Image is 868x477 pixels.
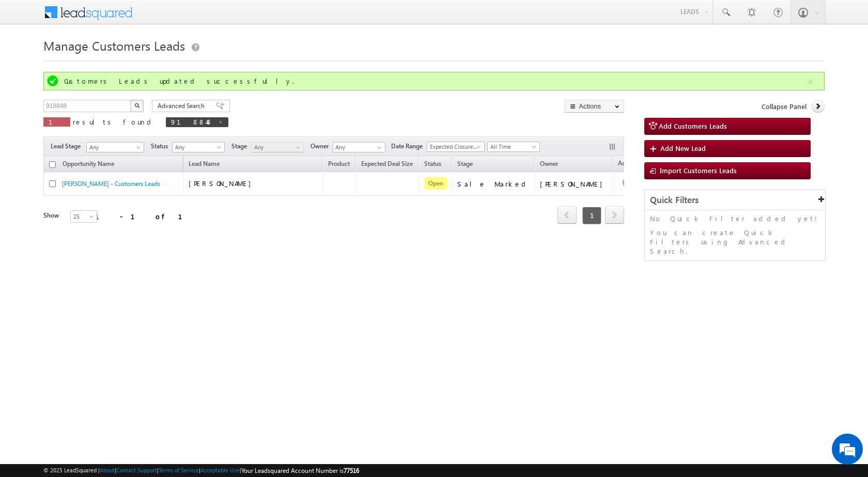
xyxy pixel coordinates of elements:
[419,158,446,172] a: Status
[43,211,62,220] div: Show
[169,5,194,30] div: Minimize live chat window
[252,143,301,152] span: Any
[650,214,820,223] p: No Quick Filter added yet!
[158,101,208,111] span: Advanced Search
[251,142,304,152] a: Any
[762,102,807,111] span: Collapse Panel
[200,467,240,473] a: Acceptable Use
[540,179,608,189] div: [PERSON_NAME]
[427,142,481,151] span: Expected Closure Date
[241,467,359,474] span: Your Leadsquared Account Number is
[183,158,225,172] span: Lead Name
[311,142,333,151] span: Owner
[134,103,139,108] img: Search
[141,318,188,332] em: Start Chat
[356,158,418,172] a: Expected Deal Size
[457,179,530,189] div: Sale Marked
[51,142,85,151] span: Lead Stage
[344,467,359,474] span: 77516
[557,207,577,224] a: prev
[660,144,706,152] span: Add New Lead
[71,212,98,221] span: 25
[86,142,144,152] a: Any
[57,158,119,172] a: Opportunity Name
[333,142,385,152] input: Type to Search
[100,467,115,473] a: About
[605,207,624,224] a: next
[49,161,56,168] input: Check all records
[659,121,727,130] span: Add Customers Leads
[70,210,97,223] a: 25
[613,158,644,171] span: Actions
[557,206,577,224] span: prev
[116,467,157,473] a: Contact Support
[64,76,806,86] div: Customers Leads updated successfully.
[371,143,384,153] a: Show All Items
[605,206,624,224] span: next
[487,142,540,152] a: All Time
[427,142,485,152] a: Expected Closure Date
[173,143,222,152] span: Any
[361,160,413,167] span: Expected Deal Size
[645,190,825,210] div: Quick Filters
[328,160,350,167] span: Product
[95,210,195,222] div: 1 - 1 of 1
[63,160,114,167] span: Opportunity Name
[540,160,558,167] span: Owner
[488,142,537,151] span: All Time
[49,117,65,126] span: 1
[452,158,478,172] a: Stage
[13,96,189,310] textarea: Type your message and hit 'Enter'
[660,166,737,175] span: Import Customers Leads
[172,142,225,152] a: Any
[391,142,427,151] span: Date Range
[231,142,251,151] span: Stage
[18,54,43,68] img: d_60004797649_company_0_60004797649
[650,228,820,256] p: You can create Quick Filters using Advanced Search.
[54,54,174,68] div: Chat with us now
[171,117,213,126] span: 918848
[582,207,601,224] span: 1
[87,143,141,152] span: Any
[151,142,172,151] span: Status
[457,160,473,167] span: Stage
[159,467,199,473] a: Terms of Service
[43,466,359,475] span: © 2025 LeadSquared | | | | |
[62,180,160,188] a: [PERSON_NAME] - Customers Leads
[424,177,447,190] span: Open
[43,37,185,54] span: Manage Customers Leads
[189,179,256,188] span: [PERSON_NAME]
[565,100,624,113] button: Actions
[73,117,155,126] span: results found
